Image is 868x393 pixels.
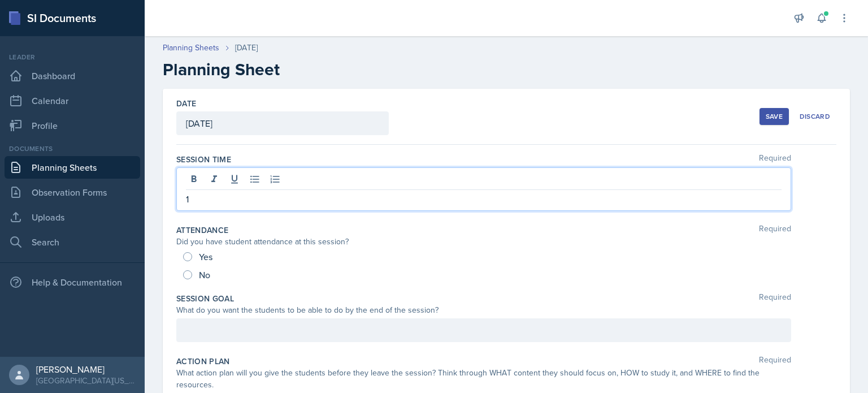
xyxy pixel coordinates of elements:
div: Leader [5,52,140,62]
span: Required [759,293,791,304]
div: Save [766,112,783,121]
div: What action plan will you give the students before they leave the session? Think through WHAT con... [176,367,791,391]
a: Observation Forms [5,181,140,204]
a: Planning Sheets [5,156,140,179]
div: [GEOGRAPHIC_DATA][US_STATE] in [GEOGRAPHIC_DATA] [36,375,136,386]
a: Planning Sheets [163,42,219,54]
a: Dashboard [5,64,140,87]
div: What do you want the students to be able to do by the end of the session? [176,304,791,316]
label: Session Time [176,154,231,165]
label: Action Plan [176,356,230,367]
div: [PERSON_NAME] [36,364,136,375]
span: Required [759,154,791,165]
div: Did you have student attendance at this session? [176,236,791,248]
button: Discard [793,108,836,125]
span: Required [759,224,791,236]
span: Required [759,356,791,367]
div: [DATE] [235,42,258,54]
label: Attendance [176,224,229,236]
a: Search [5,231,140,253]
h2: Planning Sheet [163,59,850,80]
div: Documents [5,144,140,154]
label: Session Goal [176,293,234,304]
div: Discard [800,112,830,121]
div: Help & Documentation [5,271,140,293]
label: Date [176,98,196,109]
a: Calendar [5,89,140,112]
a: Uploads [5,206,140,228]
button: Save [759,108,789,125]
span: Yes [199,251,212,262]
p: 1 [186,192,782,206]
a: Profile [5,114,140,137]
span: No [199,269,210,280]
